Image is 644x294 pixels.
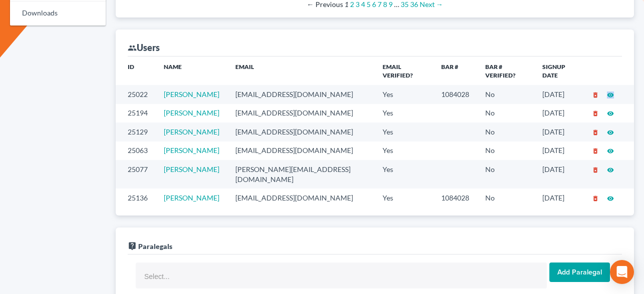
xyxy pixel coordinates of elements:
[227,122,375,141] td: [EMAIL_ADDRESS][DOMAIN_NAME]
[534,85,584,103] td: [DATE]
[227,85,375,103] td: [EMAIL_ADDRESS][DOMAIN_NAME]
[116,56,156,85] th: ID
[477,122,535,141] td: No
[128,41,160,53] div: Users
[592,147,599,154] i: delete_forever
[477,141,535,160] td: No
[227,188,375,207] td: [EMAIL_ADDRESS][DOMAIN_NAME]
[477,104,535,122] td: No
[138,242,172,250] span: Paralegals
[592,110,599,117] i: delete_forever
[227,56,375,85] th: Email
[477,188,535,207] td: No
[227,141,375,160] td: [EMAIL_ADDRESS][DOMAIN_NAME]
[592,127,599,136] a: delete_forever
[164,90,219,98] a: [PERSON_NAME]
[164,127,219,136] a: [PERSON_NAME]
[607,195,614,202] i: visibility
[607,165,614,173] a: visibility
[610,260,634,284] div: Open Intercom Messenger
[375,141,433,160] td: Yes
[592,193,599,202] a: delete_forever
[549,262,610,282] input: Add Paralegal
[10,1,106,25] a: Downloads
[592,90,599,98] a: delete_forever
[477,56,535,85] th: Bar # Verified?
[128,241,137,250] i: live_help
[534,141,584,160] td: [DATE]
[534,188,584,207] td: [DATE]
[607,193,614,202] a: visibility
[607,166,614,173] i: visibility
[227,104,375,122] td: [EMAIL_ADDRESS][DOMAIN_NAME]
[607,127,614,136] a: visibility
[592,91,599,98] i: delete_forever
[592,195,599,202] i: delete_forever
[534,104,584,122] td: [DATE]
[592,108,599,117] a: delete_forever
[128,43,137,52] i: group
[164,193,219,202] a: [PERSON_NAME]
[116,85,156,103] td: 25022
[433,56,477,85] th: Bar #
[592,165,599,173] a: delete_forever
[433,188,477,207] td: 1084028
[227,160,375,188] td: [PERSON_NAME][EMAIL_ADDRESS][DOMAIN_NAME]
[607,129,614,136] i: visibility
[375,188,433,207] td: Yes
[534,160,584,188] td: [DATE]
[164,146,219,154] a: [PERSON_NAME]
[375,104,433,122] td: Yes
[534,56,584,85] th: Signup Date
[534,122,584,141] td: [DATE]
[433,85,477,103] td: 1084028
[164,165,219,173] a: [PERSON_NAME]
[116,122,156,141] td: 25129
[477,85,535,103] td: No
[607,110,614,117] i: visibility
[607,146,614,154] a: visibility
[592,166,599,173] i: delete_forever
[156,56,227,85] th: Name
[607,91,614,98] i: visibility
[116,104,156,122] td: 25194
[375,122,433,141] td: Yes
[375,85,433,103] td: Yes
[116,141,156,160] td: 25063
[607,108,614,117] a: visibility
[116,160,156,188] td: 25077
[164,108,219,117] a: [PERSON_NAME]
[592,146,599,154] a: delete_forever
[607,90,614,98] a: visibility
[592,129,599,136] i: delete_forever
[375,56,433,85] th: Email Verified?
[116,188,156,207] td: 25136
[375,160,433,188] td: Yes
[477,160,535,188] td: No
[607,147,614,154] i: visibility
